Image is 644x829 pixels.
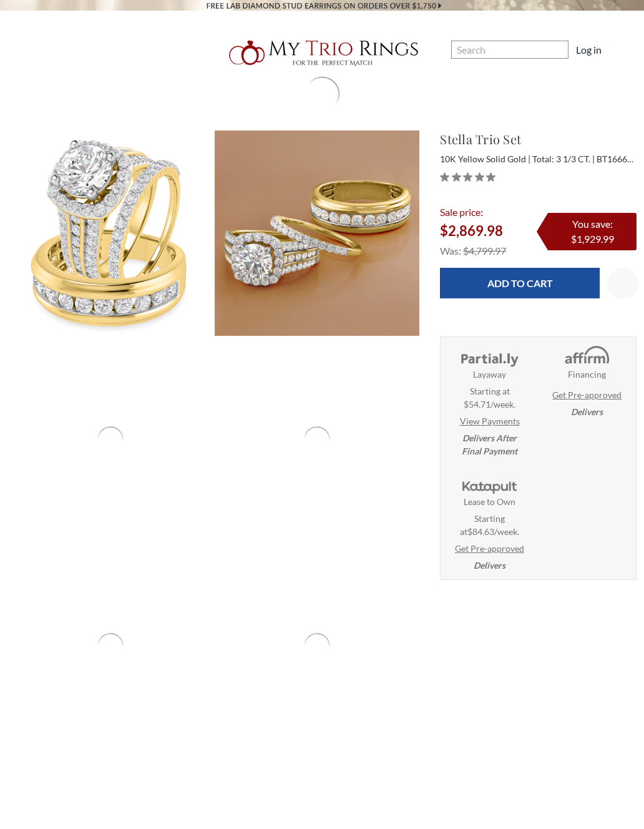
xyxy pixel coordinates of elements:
span: You save: $1,929.99 [571,218,614,245]
img: Photo of Stella 3 1/3 ct tw. Lab Grown Round Solitaire Trio Set 10K Yellow Gold [BT1666Y-L125] [8,130,213,336]
a: Wish Lists [607,268,638,299]
span: $4,799.97 [463,245,506,257]
img: Photo of Stella 3 1/3 ct tw. Lab Grown Round Solitaire Trio Set 10K Yellow Gold [BT1666YE-L125] [215,337,420,542]
span: Starting at . [444,512,534,538]
strong: Layaway [473,368,506,381]
strong: Financing [568,368,606,381]
a: My Trio Rings [187,33,457,73]
img: Photo of Stella 3 1/3 ct tw. Lab Grown Round Solitaire Trio Set 10K Yellow Gold [BT1666YE-L125] [215,543,420,748]
input: Add to Cart [440,268,599,298]
span: $2,869.98 [440,222,503,239]
img: Layaway [458,345,521,368]
img: My Trio Rings [222,33,422,73]
span: Starting at $54.71/week. [464,385,515,411]
span: 10K Yellow Solid Gold [440,154,530,164]
svg: Wish Lists [615,237,630,330]
img: Photo of Stella 3 1/3 ct tw. Lab Grown Round Solitaire Trio Set 10K Yellow Gold [BT1666YE-L125] [8,543,213,748]
strong: Lease to Own [464,495,515,508]
img: Affirm [555,345,618,368]
a: Get Pre-approved [552,388,622,401]
a: Log in [576,42,602,57]
em: Delivers After Final Payment [462,431,517,458]
span: $84.63/week [467,526,517,537]
em: Delivers [474,559,505,572]
img: Photo of Stella 3 1/3 ct tw. Lab Grown Round Solitaire Trio Set 10K Yellow Gold [BT1666Y-L125] [215,130,420,336]
li: Layaway [441,337,538,465]
span: Sale price: [440,206,483,218]
em: Delivers [571,405,603,418]
span: Total: 3 1/3 CT. [532,154,595,164]
a: Cart with 0 items [609,42,629,57]
li: Katapult [441,465,538,580]
img: Katapult [458,473,521,496]
li: Affirm [539,337,636,426]
a: Get Pre-approved [455,542,524,555]
svg: cart.cart_preview [609,44,622,57]
a: View Payments [460,414,520,428]
span: Was: [440,245,461,257]
input: Search [451,41,568,59]
h1: Stella Trio Set [440,130,637,149]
